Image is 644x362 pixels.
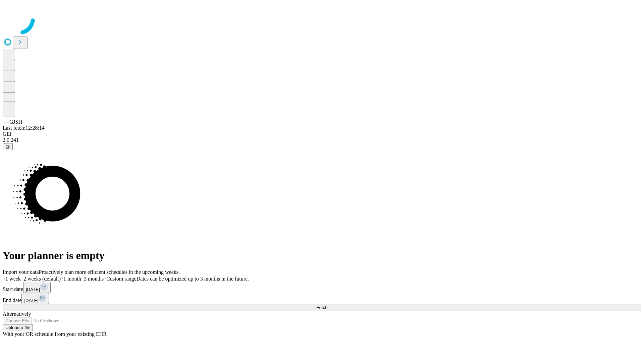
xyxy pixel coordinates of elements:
[3,293,641,304] div: End date
[3,143,13,150] button: @
[137,276,249,282] span: Dates can be optimized up to 3 months in the future.
[5,144,10,149] span: @
[3,304,641,311] button: Fetch
[5,276,21,282] span: 1 week
[26,287,40,292] span: [DATE]
[3,311,31,317] span: Alternatively
[3,249,641,262] h1: Your planner is empty
[84,276,104,282] span: 3 months
[316,305,327,310] span: Fetch
[3,137,641,143] div: 2.0.241
[3,324,33,331] button: Upload a file
[24,298,38,303] span: [DATE]
[23,282,51,293] button: [DATE]
[23,276,61,282] span: 2 weeks (default)
[3,331,107,337] span: With your OR schedule from your existing EHR
[3,269,39,275] span: Import your data
[3,131,641,137] div: GEI
[3,125,45,131] span: Last fetch: 12:28:14
[39,269,180,275] span: Proactively plan more efficient schedules in the upcoming weeks.
[3,282,641,293] div: Start date
[63,276,81,282] span: 1 month
[9,119,22,125] span: GJSH
[106,276,136,282] span: Custom range
[21,293,49,304] button: [DATE]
